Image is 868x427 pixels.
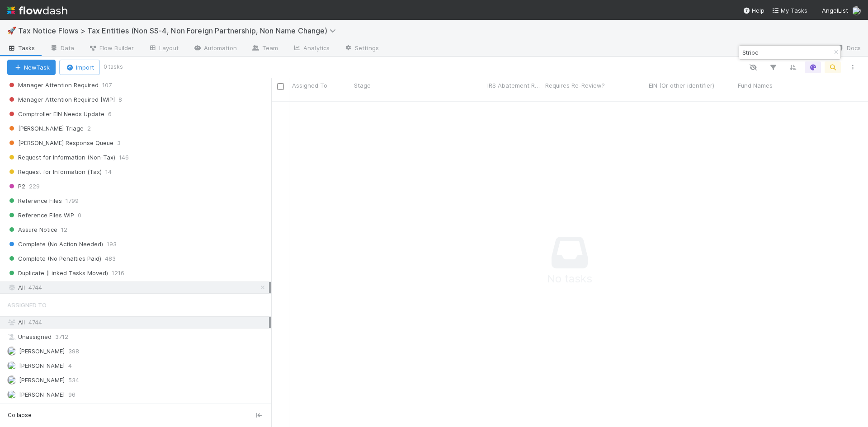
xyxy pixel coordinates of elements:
[68,375,79,386] span: 534
[19,391,65,398] span: [PERSON_NAME]
[7,317,269,328] div: All
[292,81,327,90] span: Assigned To
[285,42,337,56] a: Analytics
[7,224,57,235] span: Assure Notice
[7,239,103,250] span: Complete (No Action Needed)
[18,26,340,35] span: Tax Notice Flows > Tax Entities (Non SS-4, Non Foreign Partnership, Non Name Change)
[7,166,102,178] span: Request for Information (Tax)
[19,347,65,355] span: [PERSON_NAME]
[545,81,605,90] span: Requires Re-Review?
[104,63,123,71] small: 0 tasks
[117,137,121,149] span: 3
[8,411,32,419] span: Collapse
[822,7,848,14] span: AngelList
[743,6,764,15] div: Help
[852,6,861,15] img: avatar_e41e7ae5-e7d9-4d8d-9f56-31b0d7a2f4fd.png
[89,43,134,52] span: Flow Builder
[105,166,112,178] span: 14
[102,80,112,91] span: 107
[7,296,47,314] span: Assigned To
[7,347,16,356] img: avatar_2c958fe4-7690-4b4d-a881-c5dfc7d29e13.png
[78,210,81,221] span: 0
[244,42,285,56] a: Team
[7,27,16,34] span: 🚀
[19,362,65,369] span: [PERSON_NAME]
[337,42,386,56] a: Settings
[7,375,16,385] img: avatar_cc3a00d7-dd5c-4a2f-8d58-dd6545b20c0d.png
[277,83,284,90] input: Toggle All Rows Selected
[354,81,371,90] span: Stage
[7,282,269,293] div: All
[68,346,79,357] span: 398
[68,360,72,371] span: 4
[7,137,113,149] span: [PERSON_NAME] Response Queue
[7,43,35,52] span: Tasks
[7,195,62,206] span: Reference Files
[7,390,16,399] img: avatar_7d83f73c-397d-4044-baf2-bb2da42e298f.png
[68,389,75,400] span: 96
[829,42,868,56] a: Docs
[19,376,65,384] span: [PERSON_NAME]
[772,7,807,14] span: My Tasks
[7,181,25,192] span: P2
[29,181,40,192] span: 229
[649,81,714,90] span: EIN (Or other identifier)
[28,282,42,293] span: 4744
[7,123,84,134] span: [PERSON_NAME] Triage
[28,319,42,326] span: 4744
[7,331,269,343] div: Unassigned
[141,42,186,56] a: Layout
[7,210,74,221] span: Reference Files WIP
[7,80,99,91] span: Manager Attention Required
[7,267,108,279] span: Duplicate (Linked Tasks Moved)
[42,42,81,56] a: Data
[107,239,117,250] span: 193
[7,108,104,120] span: Comptroller EIN Needs Update
[112,267,124,279] span: 1216
[66,195,79,206] span: 1799
[7,3,67,18] img: logo-inverted-e16ddd16eac7371096b0.svg
[108,108,112,120] span: 6
[119,152,129,163] span: 146
[7,253,101,264] span: Complete (No Penalties Paid)
[7,94,115,105] span: Manager Attention Required [WIP]
[7,152,115,163] span: Request for Information (Non-Tax)
[105,253,116,264] span: 483
[55,331,68,343] span: 3712
[118,94,122,105] span: 8
[7,361,16,370] img: avatar_e41e7ae5-e7d9-4d8d-9f56-31b0d7a2f4fd.png
[87,123,91,134] span: 2
[7,60,56,75] button: NewTask
[186,42,244,56] a: Automation
[741,47,831,58] input: Search...
[487,81,540,90] span: IRS Abatement Requested & Pending
[59,60,100,75] button: Import
[61,224,67,235] span: 12
[738,81,773,90] span: Fund Names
